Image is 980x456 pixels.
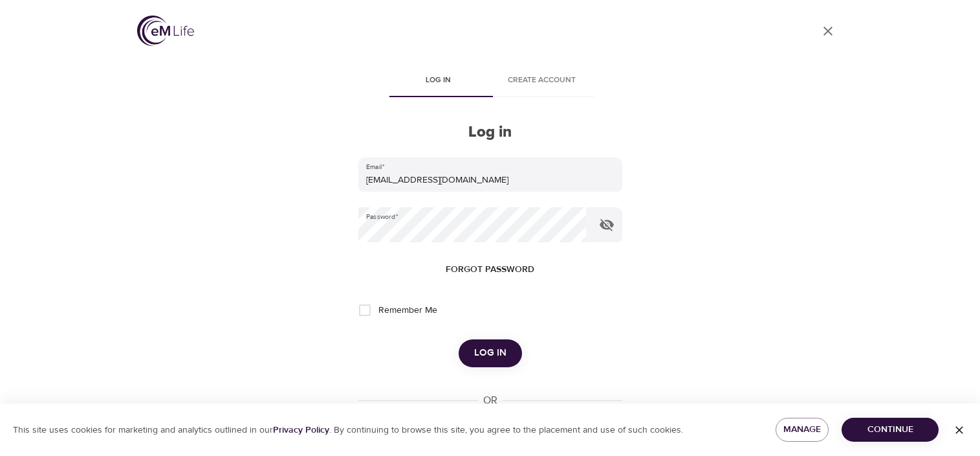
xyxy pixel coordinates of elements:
span: Manage [786,422,819,438]
button: Manage [776,418,829,442]
span: Log in [474,345,506,361]
div: OR [478,393,503,408]
a: close [812,16,844,47]
button: Log in [459,339,522,367]
button: Continue [842,418,939,442]
h2: Log in [358,123,622,142]
span: Remember Me [378,304,437,317]
button: Forgot password [441,258,539,282]
a: Privacy Policy [273,424,329,436]
span: Log in [395,74,483,87]
div: disabled tabs example [358,66,622,97]
span: Continue [852,422,928,438]
span: Create account [498,74,586,87]
span: Forgot password [446,262,534,278]
img: logo [137,16,194,46]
